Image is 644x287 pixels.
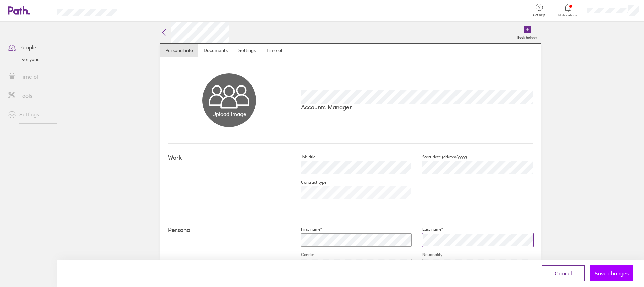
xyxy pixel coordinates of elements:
span: Get help [528,13,550,17]
a: Documents [198,44,233,57]
label: Contract type [290,180,326,185]
label: Last name* [412,227,443,232]
span: Save changes [595,270,629,276]
a: People [3,41,57,54]
label: Nationality [412,252,442,257]
button: Save changes [590,265,633,281]
label: First name* [290,227,322,232]
span: Cancel [555,270,572,276]
span: Notifications [557,13,579,17]
h4: Work [168,154,290,161]
label: Gender [290,252,314,257]
a: Everyone [3,54,57,65]
a: Book holiday [513,22,541,43]
h4: Personal [168,227,290,234]
label: Job title [290,154,315,160]
button: Cancel [542,265,585,281]
a: Time off [3,70,57,83]
label: Book holiday [513,34,541,40]
label: Start date (dd/mm/yyyy) [412,154,467,160]
a: Settings [3,108,57,121]
a: Tools [3,89,57,102]
a: Settings [233,44,261,57]
a: Personal info [160,44,198,57]
a: Time off [261,44,289,57]
p: Accounts Manager [301,104,533,111]
a: Notifications [557,3,579,17]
